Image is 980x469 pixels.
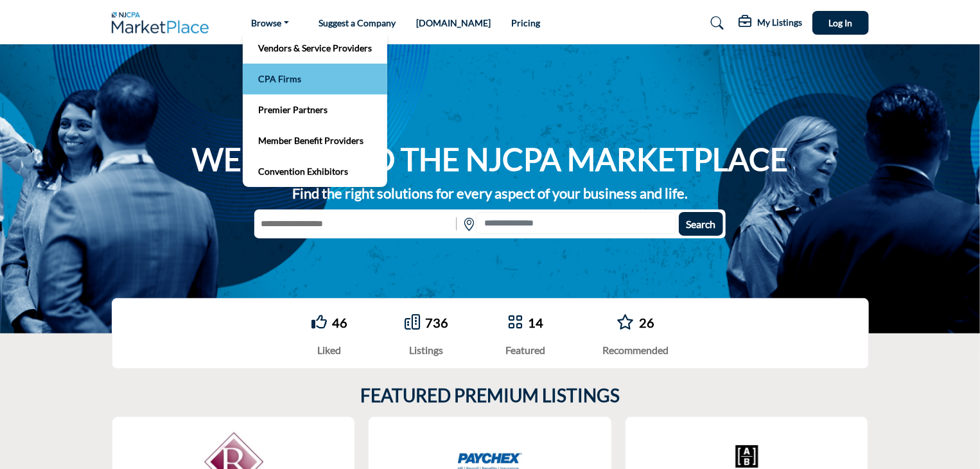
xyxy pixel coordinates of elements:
[311,342,347,358] div: Liked
[292,184,688,202] strong: Find the right solutions for every aspect of your business and life.
[505,342,545,358] div: Featured
[602,342,669,358] div: Recommended
[639,315,654,330] a: 26
[332,315,347,330] a: 46
[319,17,396,28] a: Suggest a Company
[405,342,448,358] div: Listings
[112,12,216,33] img: Site Logo
[507,314,523,332] a: Go to Featured
[192,139,788,179] h1: WELCOME TO THE NJCPA MARKETPLACE
[511,17,540,28] a: Pricing
[687,218,716,230] span: Search
[360,385,620,407] h2: FEATURED PREMIUM LISTINGS
[698,13,732,33] a: Search
[758,17,803,28] h5: My Listings
[739,15,803,31] div: My Listings
[249,163,381,181] a: Convention Exhibitors
[679,212,723,236] button: Search
[249,70,381,88] a: CPA Firms
[453,212,460,236] img: Rectangle%203585.svg
[249,101,381,119] a: Premier Partners
[528,315,543,330] a: 14
[249,39,381,57] a: Vendors & Service Providers
[617,314,634,332] a: Go to Recommended
[828,17,852,28] span: Log In
[416,17,491,28] a: [DOMAIN_NAME]
[812,11,869,35] button: Log In
[311,314,327,330] i: Go to Liked
[249,132,381,150] a: Member Benefit Providers
[425,315,448,330] a: 736
[242,14,298,32] a: Browse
